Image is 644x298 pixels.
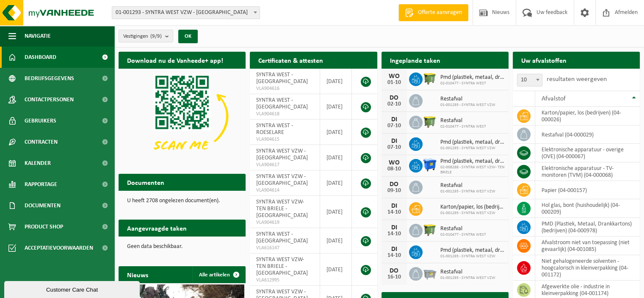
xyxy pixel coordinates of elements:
label: resultaten weergeven [547,76,607,83]
button: Vestigingen(9/9) [119,30,173,42]
span: VLA904615 [256,136,313,143]
a: Alle artikelen [192,266,245,283]
div: 09-10 [386,188,403,194]
span: 02-010477 - SYNTRA WEST [440,124,486,129]
span: SYNTRA WEST VZW - [GEOGRAPHIC_DATA] [256,173,308,187]
span: 01-001293 - SYNTRA WEST VZW [440,254,504,259]
td: karton/papier, los (bedrijven) (04-000026) [535,107,640,125]
div: DI [386,203,403,209]
img: WB-1100-HPE-BE-01 [423,158,437,172]
td: [DATE] [320,120,352,145]
div: DO [386,181,403,188]
span: VLA612995 [256,277,313,284]
div: DI [386,246,403,253]
div: DI [386,224,403,231]
span: SYNTRA WEST - [GEOGRAPHIC_DATA] [256,231,308,244]
td: hol glas, bont (huishoudelijk) (04-000209) [535,199,640,218]
span: VLA904616 [256,85,313,92]
span: Product Shop [25,216,63,237]
span: Documenten [25,195,61,216]
span: 02-008288 - SYNTRA WEST VZW- TEN BRIELE [440,165,504,175]
span: Contracten [25,131,58,153]
td: [DATE] [320,196,352,228]
count: (9/9) [150,33,162,39]
img: Download de VHEPlus App [119,69,246,164]
div: 02-10 [386,101,403,107]
span: Pmd (plastiek, metaal, drankkartons) (bedrijven) [440,158,504,165]
span: Pmd (plastiek, metaal, drankkartons) (bedrijven) [440,139,504,146]
td: [DATE] [320,228,352,253]
span: SYNTRA WEST - [GEOGRAPHIC_DATA] [256,97,308,110]
td: elektronische apparatuur - TV-monitoren (TVM) (04-000068) [535,162,640,181]
img: WB-1100-HPE-GN-50 [423,114,437,129]
span: 10 [517,74,542,86]
span: Bedrijfsgegevens [25,68,74,89]
td: [DATE] [320,69,352,94]
p: U heeft 2708 ongelezen document(en). [127,198,237,204]
span: 10 [517,74,542,86]
span: SYNTRA WEST VZW- TEN BRIELE - [GEOGRAPHIC_DATA] [256,199,308,219]
a: Offerte aanvragen [398,4,468,21]
p: Geen data beschikbaar. [127,244,237,250]
span: 02-010477 - SYNTRA WEST [440,232,486,237]
h2: Ingeplande taken [381,52,449,68]
h2: Uw afvalstoffen [513,52,575,68]
span: 01-001293 - SYNTRA WEST VZW - SINT-MICHIELS [112,7,260,19]
span: SYNTRA WEST VZW- TEN BRIELE - [GEOGRAPHIC_DATA] [256,256,308,276]
span: VLA904619 [256,219,313,226]
div: 14-10 [386,253,403,259]
div: WO [386,159,403,166]
td: [DATE] [320,170,352,196]
div: 08-10 [386,166,403,172]
td: [DATE] [320,94,352,120]
span: SYNTRA WEST - [GEOGRAPHIC_DATA] [256,72,308,85]
span: Restafval [440,269,495,276]
span: Gebruikers [25,110,56,131]
h2: Download nu de Vanheede+ app! [119,52,232,68]
span: SYNTRA WEST VZW - [GEOGRAPHIC_DATA] [256,148,308,161]
td: [DATE] [320,145,352,170]
h2: Nieuws [119,266,157,283]
span: 01-001293 - SYNTRA WEST VZW [440,103,495,108]
img: WB-2500-GAL-GY-01 [423,266,437,280]
td: niet gehalogeneerde solventen - hoogcalorisch in kleinverpakking (04-001172) [535,255,640,281]
td: restafval (04-000029) [535,125,640,144]
span: 01-001293 - SYNTRA WEST VZW - SINT-MICHIELS [112,6,260,19]
span: 01-001293 - SYNTRA WEST VZW [440,146,504,151]
span: Karton/papier, los (bedrijven) [440,204,504,211]
span: Kalender [25,153,51,174]
div: DO [386,95,403,101]
div: DI [386,138,403,145]
h2: Certificaten & attesten [250,52,332,68]
span: Restafval [440,117,486,124]
span: Restafval [440,182,495,189]
span: Rapportage [25,174,57,195]
img: WB-1100-HPE-GN-50 [423,71,437,86]
span: 01-001293 - SYNTRA WEST VZW [440,276,495,281]
span: VLA904617 [256,162,313,168]
span: Restafval [440,226,486,232]
div: 14-10 [386,209,403,215]
div: WO [386,73,403,80]
span: SYNTRA WEST - ROESELARE [256,123,293,136]
td: afvalstroom niet van toepassing (niet gevaarlijk) (04-001085) [535,237,640,255]
td: elektronische apparatuur - overige (OVE) (04-000067) [535,144,640,162]
span: 01-001293 - SYNTRA WEST VZW [440,189,495,194]
div: 01-10 [386,80,403,86]
span: Acceptatievoorwaarden [25,237,93,259]
td: [DATE] [320,253,352,286]
span: Vestigingen [123,30,162,43]
h2: Documenten [119,174,173,190]
span: Pmd (plastiek, metaal, drankkartons) (bedrijven) [440,74,504,81]
span: VLA904618 [256,111,313,117]
div: DO [386,267,403,274]
span: 02-010477 - SYNTRA WEST [440,81,504,86]
div: 14-10 [386,231,403,237]
button: OK [178,30,198,43]
div: DI [386,116,403,123]
div: 16-10 [386,274,403,280]
img: WB-1100-HPE-GN-50 [423,223,437,237]
span: Contactpersonen [25,89,74,110]
h2: Aangevraagde taken [119,220,195,236]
